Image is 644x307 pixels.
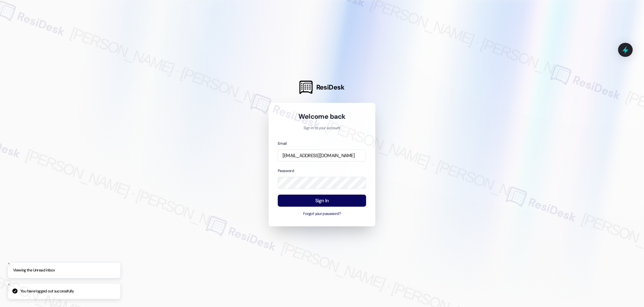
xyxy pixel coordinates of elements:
[6,260,12,267] button: Close toast
[316,83,345,92] span: ResiDesk
[278,150,366,162] input: name@example.com
[278,195,366,207] button: Sign In
[278,112,366,121] h1: Welcome back
[278,141,287,146] label: Email
[278,211,366,217] button: Forgot your password?
[6,281,12,288] button: Close toast
[20,289,74,294] p: You have logged out successfully
[13,268,55,273] p: Viewing the Unread inbox
[299,81,313,94] img: ResiDesk Logo
[278,168,294,173] label: Password
[278,125,366,131] p: Sign in to your account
